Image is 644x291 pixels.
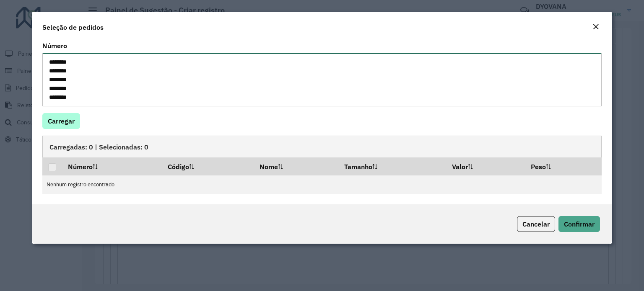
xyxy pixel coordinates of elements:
td: Nenhum registro encontrado [42,175,602,194]
th: Número [62,157,162,175]
em: Fechar [592,23,599,30]
span: Confirmar [564,220,595,228]
th: Tamanho [338,157,447,175]
h4: Seleção de pedidos [42,22,104,32]
th: Código [162,157,254,175]
th: Nome [254,157,338,175]
th: Peso [525,157,602,175]
button: Carregar [42,113,80,129]
th: Valor [447,157,525,175]
button: Close [590,22,602,33]
label: Número [42,41,67,51]
button: Confirmar [558,216,600,232]
span: Cancelar [522,220,550,228]
div: Carregadas: 0 | Selecionadas: 0 [42,136,602,157]
button: Cancelar [517,216,555,232]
